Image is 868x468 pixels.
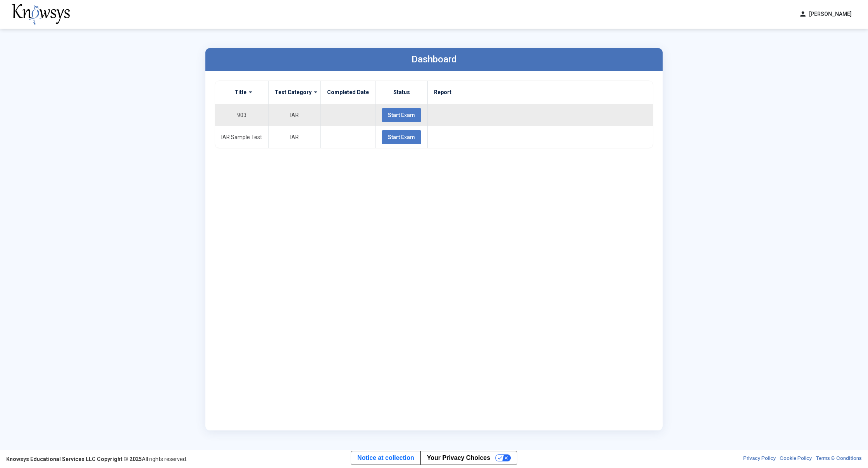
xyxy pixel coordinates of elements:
[215,104,269,126] td: 903
[388,112,415,118] span: Start Exam
[412,54,457,65] label: Dashboard
[269,126,321,148] td: IAR
[780,455,812,463] a: Cookie Policy
[351,451,420,465] a: Notice at collection
[269,104,321,126] td: IAR
[234,89,246,96] label: Title
[428,81,653,104] th: Report
[215,126,269,148] td: IAR Sample Test
[382,108,421,122] button: Start Exam
[388,134,415,140] span: Start Exam
[327,89,369,96] label: Completed Date
[382,130,421,144] button: Start Exam
[420,451,517,465] button: Your Privacy Choices
[6,455,187,463] div: All rights reserved.
[794,8,856,21] button: person[PERSON_NAME]
[799,10,807,18] span: person
[6,456,142,462] strong: Knowsys Educational Services LLC Copyright © 2025
[816,455,862,463] a: Terms & Conditions
[743,455,776,463] a: Privacy Policy
[275,89,312,96] label: Test Category
[12,4,70,25] img: knowsys-logo.png
[375,81,428,104] th: Status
